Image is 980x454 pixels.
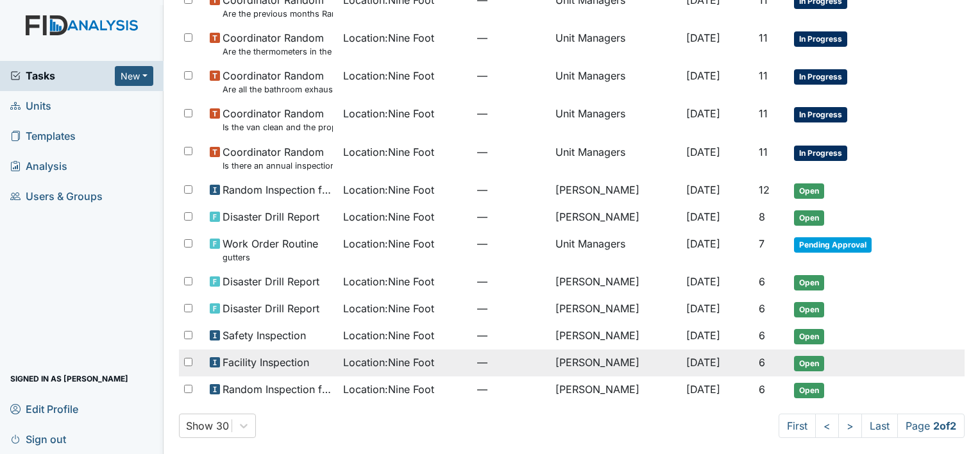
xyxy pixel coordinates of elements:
span: Disaster Drill Report [223,301,319,316]
span: — [477,382,545,397]
span: Units [10,96,51,116]
div: Show 30 [186,418,229,433]
small: Is the van clean and the proper documentation been stored? [223,121,333,133]
span: Location : Nine Foot [343,301,434,316]
span: [DATE] [686,302,720,315]
span: 6 [759,329,765,342]
span: [DATE] [686,329,720,342]
small: Are the thermometers in the freezer reading between 0 degrees and 10 degrees? [223,46,333,58]
span: [DATE] [686,183,720,196]
span: 6 [759,275,765,288]
span: Signed in as [PERSON_NAME] [10,369,128,389]
span: Location : Nine Foot [343,30,434,46]
span: 7 [759,237,765,250]
span: Users & Groups [10,187,103,206]
span: [DATE] [686,107,720,120]
span: Open [794,329,824,344]
span: — [477,182,545,198]
td: [PERSON_NAME] [550,204,681,231]
span: Location : Nine Foot [343,355,434,370]
span: Location : Nine Foot [343,382,434,397]
button: New [115,66,153,86]
a: First [779,414,816,438]
span: [DATE] [686,383,720,396]
a: > [838,414,862,438]
span: Open [794,383,824,398]
td: [PERSON_NAME] [550,376,681,403]
nav: task-pagination [779,414,965,438]
a: Tasks [10,68,115,83]
span: 8 [759,210,765,223]
small: Are all the bathroom exhaust fan covers clean and dust free? [223,83,333,96]
span: Safety Inspection [223,328,306,343]
span: Location : Nine Foot [343,68,434,83]
span: 6 [759,383,765,396]
span: 6 [759,356,765,369]
span: Location : Nine Foot [343,328,434,343]
span: Coordinator Random Is the van clean and the proper documentation been stored? [223,106,333,133]
span: [DATE] [686,69,720,82]
span: Disaster Drill Report [223,209,319,224]
td: [PERSON_NAME] [550,323,681,349]
span: Location : Nine Foot [343,274,434,289]
span: 12 [759,183,770,196]
span: [DATE] [686,275,720,288]
span: 6 [759,302,765,315]
span: [DATE] [686,210,720,223]
span: Coordinator Random Is there an annual inspection of the Security and Fire alarm system on file? [223,144,333,172]
span: [DATE] [686,31,720,44]
span: [DATE] [686,146,720,158]
span: — [477,328,545,343]
span: — [477,209,545,224]
span: Location : Nine Foot [343,236,434,251]
span: — [477,68,545,83]
span: Pending Approval [794,237,872,253]
span: Open [794,210,824,226]
span: Random Inspection for Afternoon [223,382,333,397]
span: In Progress [794,146,847,161]
td: Unit Managers [550,25,681,63]
span: 11 [759,69,768,82]
td: [PERSON_NAME] [550,349,681,376]
span: — [477,355,545,370]
a: < [815,414,839,438]
small: Are the previous months Random Inspections completed? [223,8,333,20]
span: Templates [10,126,76,146]
span: — [477,106,545,121]
span: — [477,236,545,251]
a: Last [861,414,898,438]
span: — [477,274,545,289]
td: [PERSON_NAME] [550,296,681,323]
span: Open [794,356,824,371]
span: Disaster Drill Report [223,274,319,289]
span: 11 [759,107,768,120]
span: Random Inspection for AM [223,182,333,198]
span: In Progress [794,107,847,122]
span: Facility Inspection [223,355,309,370]
td: Unit Managers [550,101,681,139]
span: Coordinator Random Are all the bathroom exhaust fan covers clean and dust free? [223,68,333,96]
span: Sign out [10,429,66,449]
small: Is there an annual inspection of the Security and Fire alarm system on file? [223,160,333,172]
td: Unit Managers [550,139,681,177]
span: [DATE] [686,237,720,250]
span: Open [794,183,824,199]
span: 11 [759,146,768,158]
td: Unit Managers [550,63,681,101]
span: — [477,301,545,316]
span: Location : Nine Foot [343,209,434,224]
small: gutters [223,251,318,264]
span: Edit Profile [10,399,78,419]
span: Page [897,414,965,438]
td: [PERSON_NAME] [550,269,681,296]
span: — [477,144,545,160]
span: Location : Nine Foot [343,106,434,121]
span: Analysis [10,156,67,176]
span: Work Order Routine gutters [223,236,318,264]
span: Open [794,302,824,317]
span: 11 [759,31,768,44]
span: Location : Nine Foot [343,144,434,160]
span: In Progress [794,69,847,85]
span: — [477,30,545,46]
